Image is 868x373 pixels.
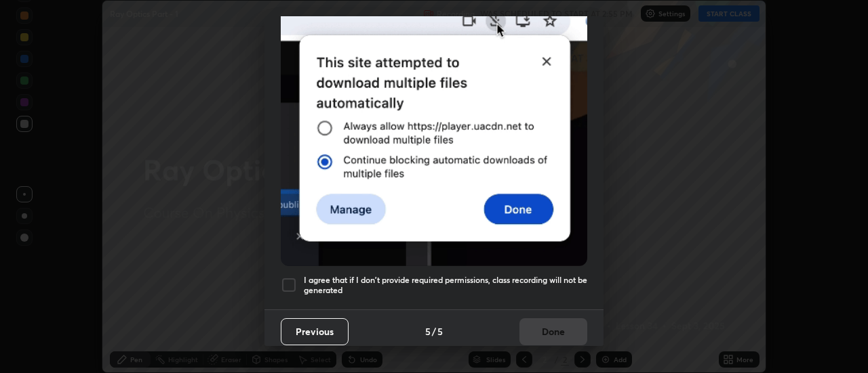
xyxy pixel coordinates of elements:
[432,324,436,338] h4: /
[425,324,431,338] h4: 5
[281,318,349,345] button: Previous
[437,324,443,338] h4: 5
[304,275,587,296] h5: I agree that if I don't provide required permissions, class recording will not be generated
